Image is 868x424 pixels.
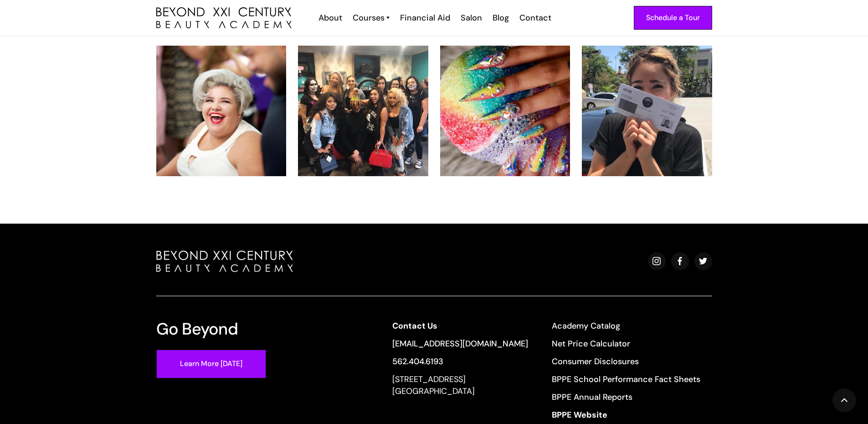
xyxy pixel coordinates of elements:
[156,251,293,272] img: beyond beauty logo
[519,12,551,24] div: Contact
[582,46,712,176] img: beauty school license
[394,12,455,24] a: Financial Aid
[400,12,450,24] div: Financial Aid
[552,409,607,420] strong: BPPE Website
[353,12,390,24] a: Courses
[392,320,437,331] strong: Contact Us
[552,391,700,403] a: BPPE Annual Reports
[156,7,292,29] a: home
[298,46,428,176] img: beauty school field trip
[487,12,514,24] a: Blog
[392,356,528,367] a: 562.404.6193
[514,12,556,24] a: Contact
[552,356,700,367] a: Consumer Disclosures
[552,373,700,385] a: BPPE School Performance Fact Sheets
[392,373,528,397] div: [STREET_ADDRESS] [GEOGRAPHIC_DATA]
[156,350,266,378] a: Learn More [DATE]
[646,12,700,24] div: Schedule a Tour
[455,12,487,24] a: Salon
[156,320,238,338] h3: Go Beyond
[353,12,385,24] div: Courses
[156,46,287,176] img: 100 years of fashion compeition
[634,6,712,30] a: Schedule a Tour
[156,7,292,29] img: beyond 21st century beauty academy logo
[493,12,509,24] div: Blog
[552,320,700,332] a: Academy Catalog
[392,338,528,350] a: [EMAIL_ADDRESS][DOMAIN_NAME]
[313,12,347,24] a: About
[440,46,570,176] img: nail art rainbow
[461,12,482,24] div: Salon
[552,409,700,421] a: BPPE Website
[552,338,700,350] a: Net Price Calculator
[392,320,528,332] a: Contact Us
[318,12,342,24] div: About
